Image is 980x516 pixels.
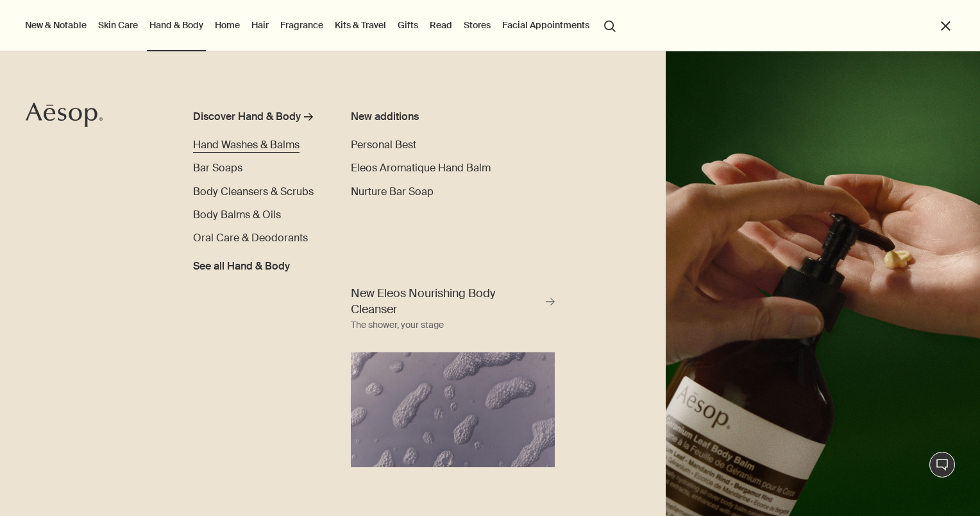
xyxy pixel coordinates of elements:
a: Skin Care [96,17,140,33]
span: Oral Care & Deodorants [193,231,308,245]
div: Discover Hand & Body [193,109,301,125]
div: The shower, your stage [351,318,444,333]
span: New Eleos Nourishing Body Cleanser [351,286,543,318]
a: Personal Best [351,137,416,153]
a: Gifts [395,17,421,33]
a: Kits & Travel [332,17,389,33]
img: A hand holding the pump dispensing Geranium Leaf Body Balm on to hand. [666,51,980,516]
span: Hand Washes & Balms [193,138,300,151]
a: Nurture Bar Soap [351,184,434,200]
a: Bar Soaps [193,160,242,176]
a: Body Balms & Oils [193,207,281,223]
a: Hand Washes & Balms [193,137,300,153]
span: Body Balms & Oils [193,208,281,221]
a: Aesop [22,99,106,134]
svg: Aesop [26,102,103,128]
a: New Eleos Nourishing Body Cleanser The shower, your stageBody cleanser foam in purple background [348,282,558,467]
a: Oral Care & Deodorants [193,230,308,246]
button: New & Notable [22,17,89,33]
button: Open search [598,13,621,37]
div: New additions [351,109,508,125]
button: Chat en direct [929,452,955,477]
button: Close the Menu [938,19,953,33]
span: Body Cleansers & Scrubs [193,185,314,198]
span: Personal Best [351,138,416,151]
span: Bar Soaps [193,161,242,175]
a: Home [212,17,242,33]
span: Eleos Aromatique Hand Balm [351,161,491,175]
a: See all Hand & Body [193,254,290,274]
a: Discover Hand & Body [193,109,322,130]
a: Fragrance [278,17,326,33]
a: Read [427,17,455,33]
a: Hand & Body [147,17,206,33]
a: Hair [249,17,271,33]
span: See all Hand & Body [193,259,290,274]
a: Facial Appointments [500,17,592,33]
span: Nurture Bar Soap [351,185,434,198]
a: Body Cleansers & Scrubs [193,184,314,200]
a: Eleos Aromatique Hand Balm [351,160,491,176]
button: Stores [461,17,493,33]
